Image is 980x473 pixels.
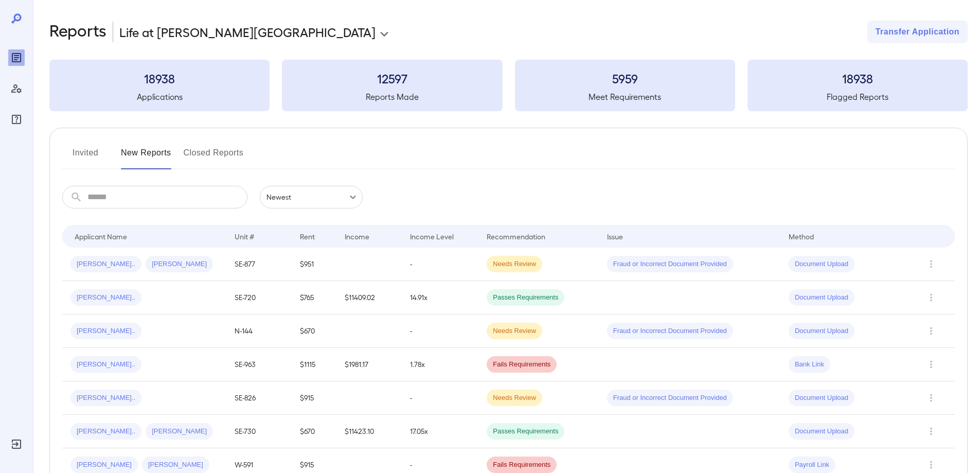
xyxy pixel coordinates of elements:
td: $1115 [292,348,336,381]
td: $670 [292,415,336,448]
td: SE-877 [226,248,292,281]
h5: Meet Requirements [515,91,735,103]
span: [PERSON_NAME].. [70,293,141,303]
div: Income Level [410,230,454,242]
td: 17.05x [402,415,478,448]
span: Document Upload [789,427,854,436]
span: Passes Requirements [487,427,564,436]
td: $915 [292,381,336,415]
summary: 18938Applications12597Reports Made5959Meet Requirements18938Flagged Reports [49,60,968,111]
td: SE-826 [226,381,292,415]
div: Applicant Name [75,230,127,242]
div: Method [789,230,814,242]
td: SE-730 [226,415,292,448]
h3: 18938 [747,70,968,86]
span: [PERSON_NAME].. [70,326,141,336]
button: Row Actions [923,323,939,339]
span: Payroll Link [789,460,835,470]
span: Needs Review [487,326,542,336]
span: [PERSON_NAME].. [70,259,141,269]
button: Row Actions [923,356,939,373]
td: $11423.10 [336,415,402,448]
button: Invited [62,145,109,169]
div: Rent [300,230,316,242]
span: Fraud or Incorrect Document Provided [607,393,733,403]
span: Fails Requirements [487,360,557,370]
h5: Flagged Reports [747,91,968,103]
div: Reports [8,49,25,66]
span: Fraud or Incorrect Document Provided [607,326,733,336]
div: Issue [607,230,623,242]
div: Log Out [8,436,25,452]
p: Life at [PERSON_NAME][GEOGRAPHIC_DATA] [119,24,376,40]
h2: Reports [49,21,106,43]
td: N-144 [226,314,292,348]
td: $1981.17 [336,348,402,381]
span: [PERSON_NAME] [146,259,213,269]
td: $11409.02 [336,281,402,314]
span: [PERSON_NAME].. [70,427,141,436]
span: Fraud or Incorrect Document Provided [607,259,733,269]
span: Needs Review [487,259,542,269]
td: - [402,248,478,281]
div: FAQ [8,111,25,128]
button: Row Actions [923,390,939,406]
h3: 12597 [282,70,502,86]
h3: 5959 [515,70,735,86]
span: [PERSON_NAME] [146,427,213,436]
div: Newest [260,186,363,208]
button: Row Actions [923,423,939,440]
span: Needs Review [487,393,542,403]
td: $670 [292,314,336,348]
h5: Applications [49,91,270,103]
button: Row Actions [923,289,939,306]
span: [PERSON_NAME] [142,460,209,470]
span: Document Upload [789,393,854,403]
td: $951 [292,248,336,281]
h5: Reports Made [282,91,502,103]
td: 14.91x [402,281,478,314]
span: Document Upload [789,293,854,303]
h3: 18938 [49,70,270,86]
button: New Reports [121,145,171,169]
td: - [402,314,478,348]
td: 1.78x [402,348,478,381]
div: Income [345,230,369,242]
div: Unit # [235,230,254,242]
span: Bank Link [789,360,830,370]
span: Document Upload [789,259,854,269]
span: [PERSON_NAME] [70,460,138,470]
button: Closed Reports [184,145,244,169]
span: Document Upload [789,326,854,336]
td: SE-720 [226,281,292,314]
span: [PERSON_NAME].. [70,360,141,370]
span: Passes Requirements [487,293,564,303]
td: SE-963 [226,348,292,381]
button: Row Actions [923,256,939,272]
div: Manage Users [8,80,25,97]
button: Row Actions [923,457,939,473]
span: Fails Requirements [487,460,557,470]
button: Transfer Application [867,21,968,43]
div: Recommendation [487,230,545,242]
td: - [402,381,478,415]
span: [PERSON_NAME].. [70,393,141,403]
td: $765 [292,281,336,314]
